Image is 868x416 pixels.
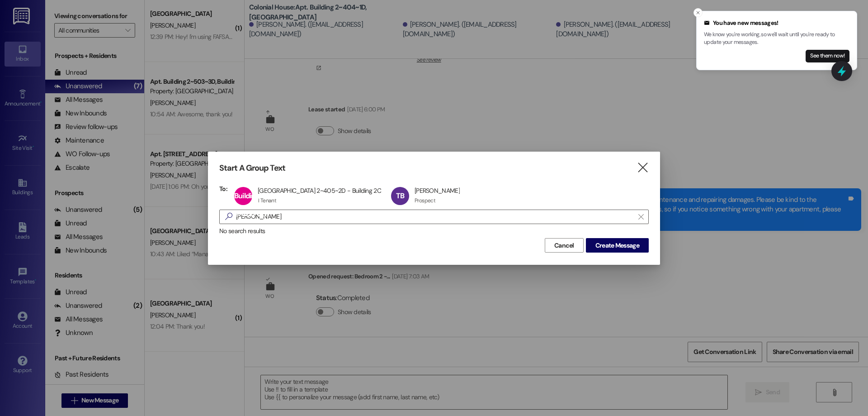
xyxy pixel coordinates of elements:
div: Prospect [415,197,435,204]
div: [PERSON_NAME] [415,186,460,195]
div: You have new messages! [704,19,849,28]
span: Building 2~405~2D [234,191,267,219]
button: Close toast [693,8,703,17]
span: Create Message [595,241,639,250]
button: See them now! [806,50,849,62]
div: [GEOGRAPHIC_DATA] 2~405~2D - Building 2C [258,186,381,195]
button: Clear text [634,210,648,224]
h3: Start A Group Text [219,163,285,173]
div: No search results [219,226,649,236]
button: Create Message [586,238,649,253]
button: Cancel [545,238,584,253]
div: 1 Tenant [258,197,276,204]
i:  [222,212,236,221]
i:  [637,163,649,172]
input: Search for any contact or apartment [236,210,634,223]
p: We know you're working, so we'll wait until you're ready to update your messages. [704,31,849,47]
span: TB [396,191,404,201]
span: Cancel [554,241,574,250]
i:  [638,213,643,220]
h3: To: [219,185,227,193]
